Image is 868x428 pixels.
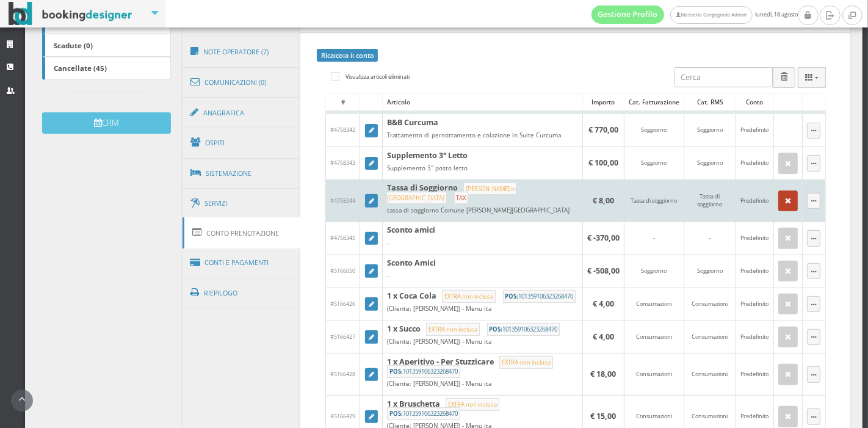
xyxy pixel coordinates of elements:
a: Note Operatore (7) [183,36,301,68]
b: € 100,00 [588,158,618,168]
td: - [684,222,736,255]
b: POS: [389,368,403,375]
td: Tassa di soggiorno [684,180,736,222]
div: (Cliente: [PERSON_NAME]) - Menu ita [387,380,577,388]
div: Trattamento di pernottamento e colazione in Suite Curcuma [387,131,577,139]
b: 1 x Coca Cola [387,291,436,301]
small: 101359106323268470 [503,290,576,302]
b: € -370,00 [587,233,620,243]
small: EXTRA non inclusa [442,290,495,302]
b: POS: [505,292,518,300]
small: 101359106323268470 [487,323,560,335]
td: Predefinito [736,354,773,396]
div: # [326,94,360,111]
td: Consumazioni [684,321,736,354]
a: Conto Prenotazione [183,217,301,248]
b: € 4,00 [593,332,614,342]
a: Anagrafica [183,97,301,129]
div: Colonne [798,67,826,87]
td: Soggiorno [624,147,684,180]
span: #4758343 [330,159,355,167]
span: #5166426 [330,300,355,308]
a: Ricalcola il conto [317,49,378,62]
td: Consumazioni [624,288,684,321]
td: Predefinito [736,222,773,255]
div: - [387,239,577,247]
label: Visualizza articoli eliminati [331,70,410,84]
a: Comunicazioni (0) [183,67,301,98]
td: Soggiorno [684,112,736,147]
td: Predefinito [736,321,773,354]
b: 1 x Aperitivo - Per Stuzzicare [387,357,494,367]
b: Sconto amici [387,225,435,235]
span: #4758344 [330,197,355,205]
div: (Cliente: [PERSON_NAME]) - Menu ita [387,338,577,346]
a: Sistemazione [183,158,301,189]
div: tassa di soggiorno Comune [PERSON_NAME][GEOGRAPHIC_DATA] [387,206,577,214]
div: - [387,272,577,280]
small: EXTRA non inclusa [446,398,499,410]
small: 101359106323268470 [387,407,460,419]
a: Ospiti [183,127,301,159]
b: B&B Curcuma [387,117,438,128]
td: Tassa di soggiorno [624,180,684,222]
td: Predefinito [736,255,773,288]
a: Servizi [183,188,301,219]
a: Masseria Gorgognolo Admin [670,6,752,24]
span: #5166429 [330,412,355,420]
b: Sconto Amici [387,258,436,268]
td: Consumazioni [624,321,684,354]
b: € 770,00 [588,125,618,135]
b: POS: [489,325,502,333]
small: EXTRA non inclusa [499,356,552,368]
b: € 15,00 [590,411,616,421]
b: Supplemento 3° Letto [387,150,468,161]
td: Consumazioni [624,354,684,396]
b: POS: [389,410,403,418]
td: Soggiorno [624,255,684,288]
div: Conto [736,94,773,111]
td: Soggiorno [684,147,736,180]
b: 1 x Succo [387,324,421,334]
span: lunedì, 18 agosto [591,5,798,24]
img: BookingDesigner.com [9,2,132,26]
span: #4758345 [330,234,355,242]
small: EXTRA non inclusa [426,323,479,335]
b: € 4,00 [593,299,614,309]
td: Soggiorno [684,255,736,288]
a: Cancellate (45) [42,57,171,80]
div: (Cliente: [PERSON_NAME]) - Menu ita [387,305,577,313]
td: Predefinito [736,288,773,321]
b: € 18,00 [590,369,616,379]
div: Supplemento 3° posto letto [387,164,577,172]
span: #4758342 [330,126,355,134]
button: CRM [42,112,171,134]
b: € -508,00 [587,266,620,276]
span: #5166428 [330,370,355,378]
span: #5166427 [330,333,355,341]
td: Predefinito [736,147,773,180]
td: Predefinito [736,112,773,147]
small: [PERSON_NAME] in [GEOGRAPHIC_DATA] [387,183,516,205]
b: 1 x Bruschetta [387,399,440,409]
button: Columns [798,67,826,87]
a: Gestione Profilo [591,5,665,24]
b: Cancellate (45) [54,63,107,73]
div: Articolo [383,94,582,111]
a: Riepilogo [183,277,301,309]
td: - [624,222,684,255]
small: 101359106323268470 [387,365,460,377]
a: Conti e Pagamenti [183,247,301,278]
div: Cat. RMS [684,94,736,111]
span: #5166050 [330,267,355,275]
div: Cat. Fatturazione [624,94,684,111]
td: Consumazioni [684,288,736,321]
b: Scadute (0) [54,40,93,50]
td: Consumazioni [684,354,736,396]
b: € 8,00 [593,195,614,206]
input: Cerca [675,67,773,87]
a: Scadute (0) [42,34,171,57]
div: Importo [583,94,624,111]
small: TAX [454,192,468,204]
td: Predefinito [736,180,773,222]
